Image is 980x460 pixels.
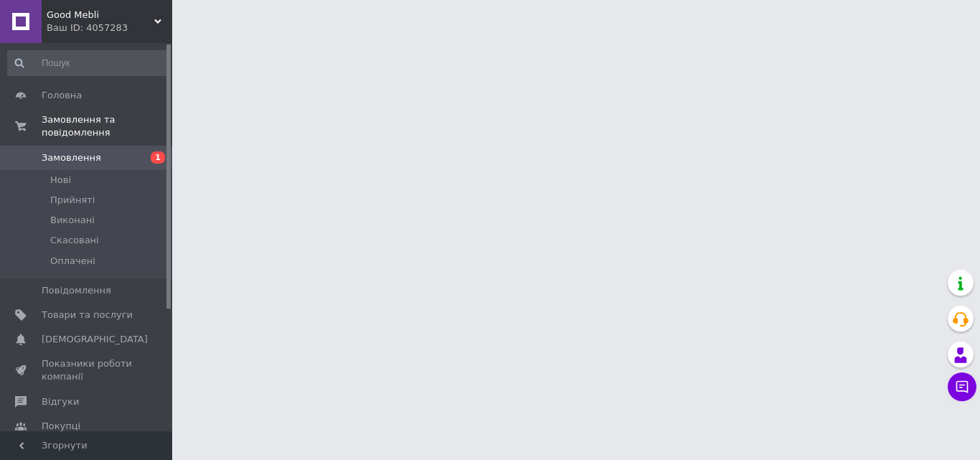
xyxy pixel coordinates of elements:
[151,151,165,164] span: 1
[948,372,976,401] button: Чат з покупцем
[42,89,82,102] span: Головна
[50,255,95,268] span: Оплачені
[42,151,101,164] span: Замовлення
[47,22,172,34] div: Ваш ID: 4057283
[42,357,133,383] span: Показники роботи компанії
[42,420,80,433] span: Покупці
[50,234,99,247] span: Скасовані
[42,284,111,297] span: Повідомлення
[50,194,95,207] span: Прийняті
[50,214,95,227] span: Виконані
[42,333,148,346] span: [DEMOGRAPHIC_DATA]
[7,50,169,76] input: Пошук
[42,309,133,321] span: Товари та послуги
[42,113,172,139] span: Замовлення та повідомлення
[42,395,79,408] span: Відгуки
[47,9,154,22] span: Good Mebli
[50,174,71,187] span: Нові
